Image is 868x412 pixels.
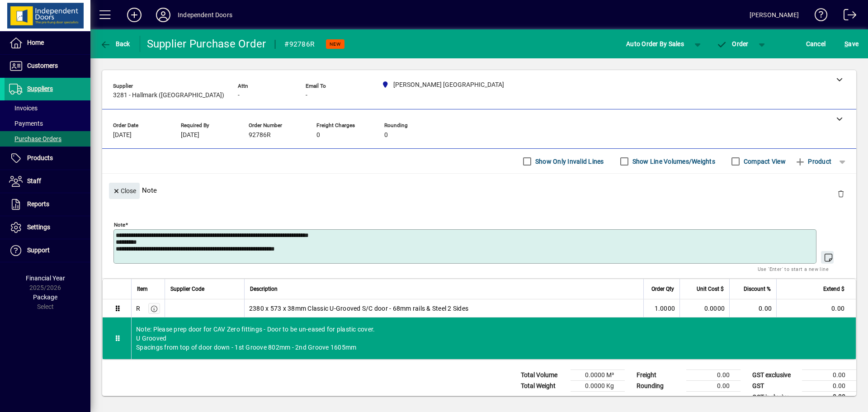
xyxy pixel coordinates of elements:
td: 1.0000 [643,299,679,317]
td: GST exclusive [748,370,802,381]
button: Save [842,36,861,52]
app-page-header-button: Delete [830,189,852,198]
span: Unit Cost $ [697,284,724,294]
div: #92786R [284,37,315,52]
a: Products [5,147,90,170]
a: Reports [5,193,90,216]
span: Products [27,154,53,161]
button: Order [712,36,753,52]
span: 2380 x 573 x 38mm Classic U-Grooved S/C door - 68mm rails & Steel 2 Sides [249,304,468,313]
span: Payments [9,120,43,127]
span: ave [844,37,859,51]
span: Settings [27,223,50,231]
button: Cancel [804,36,828,52]
button: Profile [149,7,178,23]
td: 0.00 [802,381,856,392]
span: Home [27,39,44,46]
div: Note [102,174,856,207]
span: Product [795,154,831,169]
span: Package [33,294,57,301]
a: Purchase Orders [5,131,90,147]
span: 3281 - Hallmark ([GEOGRAPHIC_DATA]) [113,92,224,99]
button: Delete [830,183,852,204]
div: Independent Doors [178,8,232,22]
span: Supplier Code [170,284,204,294]
td: Freight [632,370,686,381]
span: Order Qty [651,284,674,294]
span: Close [113,184,136,199]
td: 0.00 [686,381,741,392]
span: NEW [330,41,341,47]
td: 0.00 [686,370,741,381]
a: Payments [5,116,90,131]
a: Support [5,239,90,262]
td: 0.00 [802,392,856,403]
a: Knowledge Base [808,2,828,31]
td: 0.00 [729,299,776,317]
td: 0.0000 [679,299,729,317]
span: Item [137,284,148,294]
td: 0.0000 M³ [571,370,625,381]
td: Total Weight [516,381,571,392]
button: Add [120,7,149,23]
td: Total Volume [516,370,571,381]
span: Purchase Orders [9,135,61,142]
a: Home [5,32,90,54]
td: GST inclusive [748,392,802,403]
button: Auto Order By Sales [622,36,689,52]
td: 0.00 [802,370,856,381]
label: Compact View [742,157,786,166]
span: Financial Year [26,275,65,282]
td: Rounding [632,381,686,392]
span: - [306,92,307,99]
a: Invoices [5,100,90,116]
span: Extend $ [823,284,844,294]
div: Supplier Purchase Order [147,37,266,51]
button: Close [109,183,140,199]
span: 0 [384,132,388,139]
mat-label: Note [114,222,125,228]
app-page-header-button: Back [90,36,140,52]
td: GST [748,381,802,392]
span: Discount % [744,284,771,294]
span: Support [27,246,50,254]
a: Staff [5,170,90,193]
span: Reports [27,200,49,208]
div: Note: Please prep door for CAV Zero fittings - Door to be un-eased for plastic cover. U Grooved S... [132,317,856,359]
span: [DATE] [113,132,132,139]
span: Invoices [9,104,38,112]
span: Back [100,40,130,47]
span: Customers [27,62,58,69]
span: - [238,92,240,99]
span: Staff [27,177,41,185]
span: [DATE] [181,132,199,139]
span: Cancel [806,37,826,51]
button: Back [98,36,132,52]
span: Order [717,40,749,47]
label: Show Only Invalid Lines [533,157,604,166]
span: 92786R [249,132,271,139]
a: Logout [837,2,857,31]
label: Show Line Volumes/Weights [631,157,715,166]
span: Suppliers [27,85,53,92]
span: Auto Order By Sales [626,37,684,51]
a: Customers [5,55,90,77]
span: 0 [316,132,320,139]
div: R [136,304,140,313]
span: S [844,40,848,47]
mat-hint: Use 'Enter' to start a new line [758,264,829,274]
app-page-header-button: Close [107,186,142,194]
span: Description [250,284,278,294]
a: Settings [5,216,90,239]
button: Product [790,153,836,170]
td: 0.00 [776,299,856,317]
div: [PERSON_NAME] [750,8,799,22]
td: 0.0000 Kg [571,381,625,392]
